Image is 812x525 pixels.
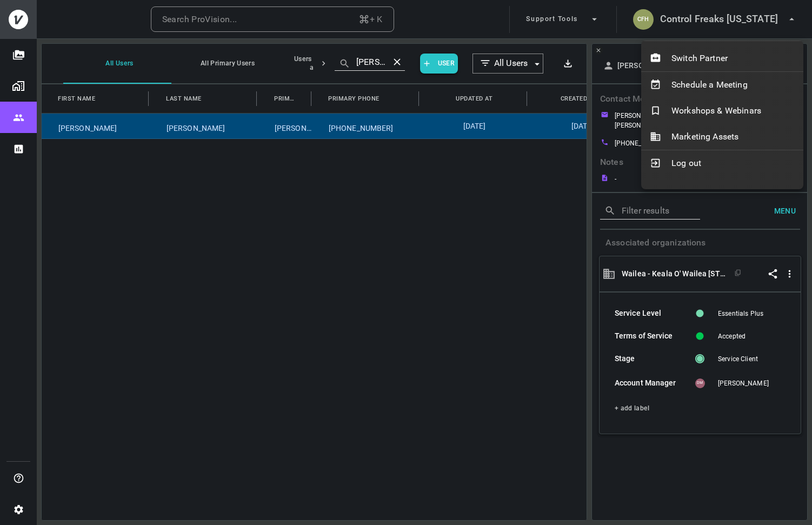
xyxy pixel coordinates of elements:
div: Workshops & Webinars [641,98,803,124]
span: Schedule a Meeting [671,78,795,91]
span: Log out [671,157,795,170]
span: Switch Partner [671,52,795,65]
div: Log out [641,150,803,176]
div: Schedule a Meeting [641,72,803,98]
span: Marketing Assets [671,130,795,143]
span: Workshops & Webinars [671,104,795,117]
div: Switch Partner [641,45,803,71]
div: Marketing Assets [641,124,803,150]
